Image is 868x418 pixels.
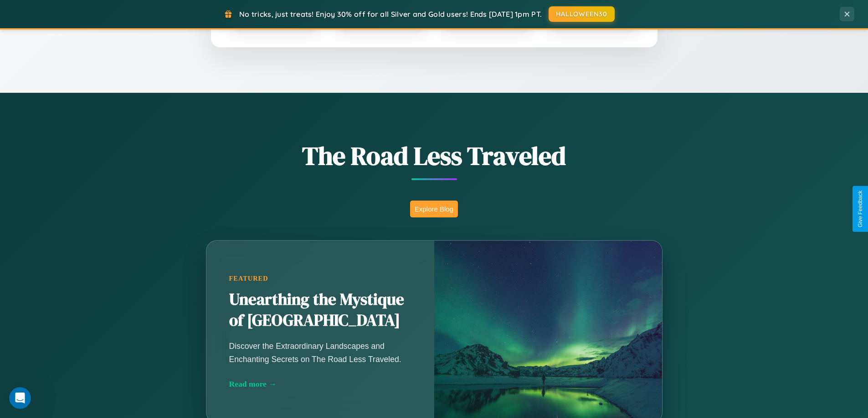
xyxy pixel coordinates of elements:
h2: Unearthing the Mystique of [GEOGRAPHIC_DATA] [229,289,411,331]
span: No tricks, just treats! Enjoy 30% off for all Silver and Gold users! Ends [DATE] 1pm PT. [239,10,542,19]
p: Discover the Extraordinary Landscapes and Enchanting Secrets on The Road Less Traveled. [229,340,411,365]
div: Give Feedback [857,191,863,227]
h1: The Road Less Traveled [161,138,708,173]
button: Explore Blog [410,201,458,217]
iframe: Intercom live chat [9,387,31,409]
div: Featured [229,275,411,282]
div: Read more → [229,379,411,389]
button: HALLOWEEN30 [549,6,615,22]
